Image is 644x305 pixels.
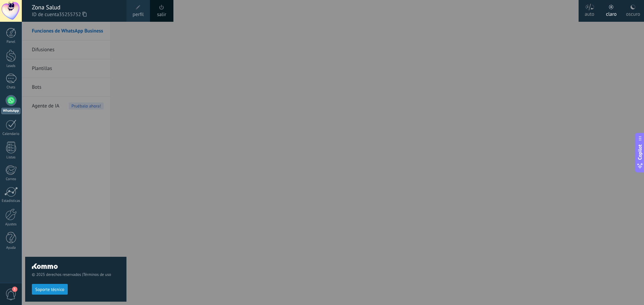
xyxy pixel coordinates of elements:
[35,287,64,292] span: Soporte técnico
[32,4,120,11] div: Zona Salud
[606,4,617,22] div: claro
[12,287,17,292] span: 1
[59,11,87,18] span: 35255752
[626,4,640,22] div: oscuro
[32,284,68,295] button: Soporte técnico
[1,108,20,114] div: WhatsApp
[1,177,21,181] div: Correo
[1,85,21,90] div: Chats
[1,246,21,250] div: Ayuda
[1,199,21,203] div: Estadísticas
[637,144,643,160] span: Copilot
[585,4,594,22] div: auto
[1,222,21,227] div: Ajustes
[1,64,21,68] div: Leads
[83,272,111,277] a: Términos de uso
[157,11,166,18] a: salir
[1,40,21,44] div: Panel
[1,155,21,160] div: Listas
[32,11,120,18] span: ID de cuenta
[32,272,120,277] span: © 2025 derechos reservados |
[1,132,21,136] div: Calendario
[132,11,144,18] span: perfil
[32,287,68,292] a: Soporte técnico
